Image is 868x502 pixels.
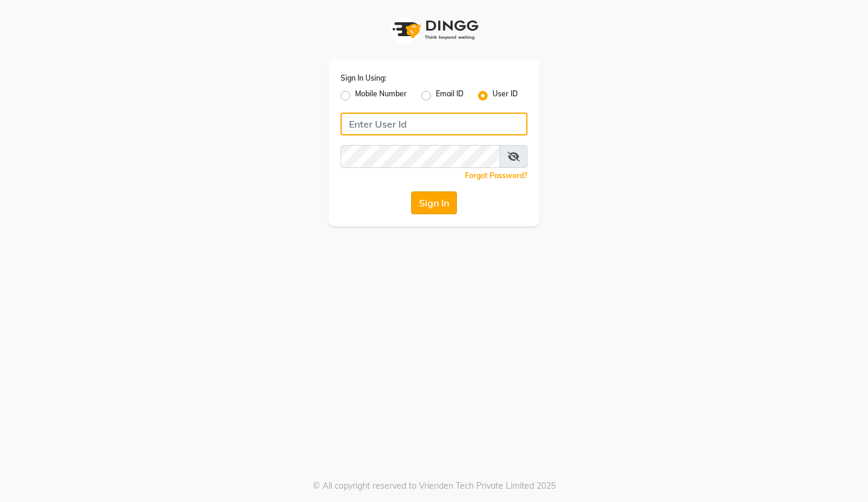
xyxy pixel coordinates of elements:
[492,88,518,103] label: User ID
[341,73,386,84] label: Sign In Using:
[436,88,464,103] label: Email ID
[386,12,482,48] img: logo1.svg
[341,145,500,168] input: Username
[465,171,527,180] a: Forgot Password?
[411,191,457,214] button: Sign In
[355,88,407,103] label: Mobile Number
[341,113,527,135] input: Username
